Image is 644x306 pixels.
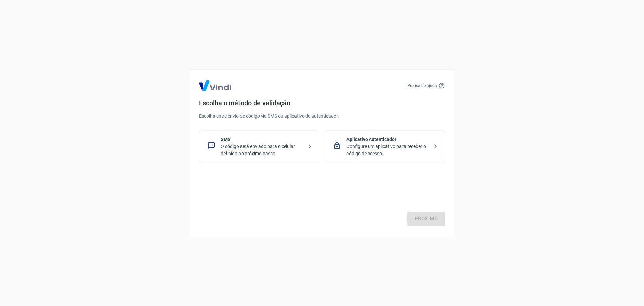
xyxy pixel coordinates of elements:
[346,136,429,143] p: Aplicativo Autenticador
[199,130,319,163] div: SMSO código será enviado para o celular definido no próximo passo.
[221,143,303,157] p: O código será enviado para o celular definido no próximo passo.
[199,80,231,91] img: Logo Vind
[221,136,303,143] p: SMS
[199,99,445,107] h4: Escolha o método de validação
[407,83,437,89] p: Precisa de ajuda
[199,113,445,120] p: Escolha entre envio de código via SMS ou aplicativo de autenticador.
[325,130,445,163] div: Aplicativo AutenticadorConfigure um aplicativo para receber o código de acesso.
[346,143,429,157] p: Configure um aplicativo para receber o código de acesso.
